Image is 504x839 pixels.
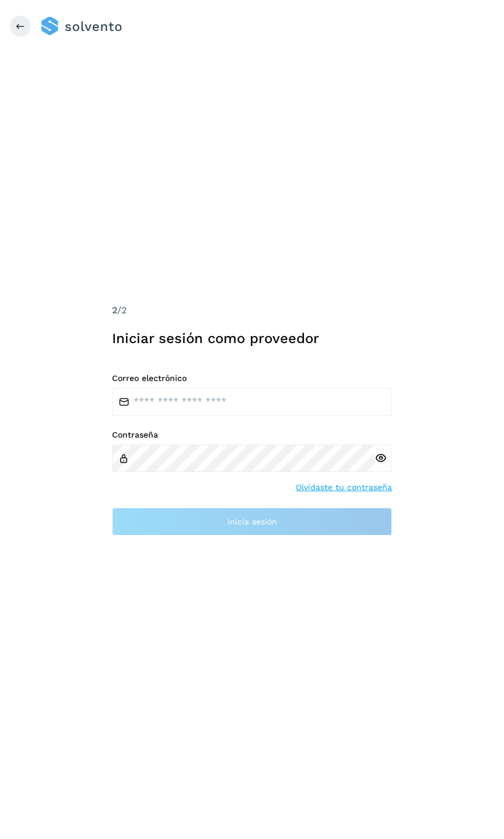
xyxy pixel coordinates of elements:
label: Correo electrónico [112,373,392,383]
h1: Iniciar sesión como proveedor [112,330,392,347]
span: 2 [112,305,117,316]
button: Inicia sesión [112,508,392,536]
a: Olvidaste tu contraseña [296,481,392,494]
label: Contraseña [112,430,392,440]
span: Inicia sesión [228,518,277,526]
div: /2 [112,303,392,317]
